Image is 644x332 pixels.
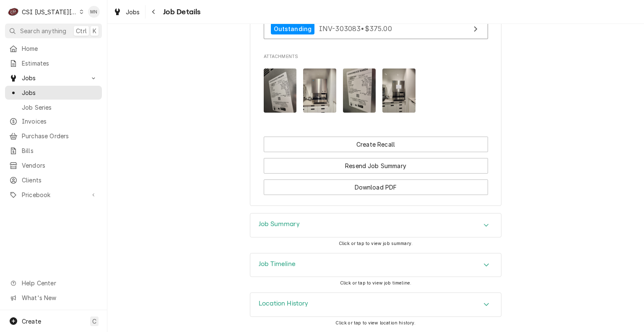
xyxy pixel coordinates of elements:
[271,23,315,34] div: Outstanding
[147,5,161,18] button: Navigate back
[264,137,488,152] div: Button Group Row
[110,5,143,19] a: Jobs
[339,241,413,246] span: Click or tap to view job summary.
[5,144,102,158] a: Bills
[250,253,501,277] div: Job Timeline
[250,253,501,277] button: Accordion Details Expand Trigger
[92,317,96,326] span: C
[5,129,102,143] a: Purchase Orders
[264,158,488,174] button: Resend Job Summary
[264,174,488,195] div: Button Group Row
[264,152,488,174] div: Button Group Row
[264,53,488,119] div: Attachments
[22,88,98,97] span: Jobs
[22,8,77,16] div: CSI [US_STATE][GEOGRAPHIC_DATA]
[5,56,102,70] a: Estimates
[93,26,96,35] span: K
[5,114,102,128] a: Invoices
[5,276,102,290] a: Go to Help Center
[88,6,100,18] div: Melissa Nehls's Avatar
[382,69,415,113] img: UsF0YiWUTOCsJ7zMSupD
[264,7,488,43] div: Invoices
[5,291,102,305] a: Go to What's New
[264,62,488,119] span: Attachments
[22,318,41,325] span: Create
[264,69,297,113] img: EGpIVJxlTriF9L18G7ou
[8,6,19,18] div: C
[22,146,98,155] span: Bills
[5,42,102,55] a: Home
[340,280,411,286] span: Click or tap to view job timeline.
[22,161,98,170] span: Vendors
[264,179,488,195] button: Download PDF
[20,26,66,35] span: Search anything
[126,8,140,16] span: Jobs
[76,26,87,35] span: Ctrl
[259,260,296,268] h3: Job Timeline
[250,213,501,237] div: Accordion Header
[5,24,102,38] button: Search anythingCtrlK
[5,188,102,202] a: Go to Pricebook
[22,44,98,53] span: Home
[264,18,488,39] a: View Invoice
[335,320,415,326] span: Click or tap to view location history.
[303,69,336,113] img: 4nysHm6S6mVsPCReEuvn
[319,24,392,33] span: INV-303083 • $375.00
[8,6,19,18] div: CSI Kansas City's Avatar
[22,176,98,184] span: Clients
[250,253,501,277] div: Accordion Header
[5,71,102,85] a: Go to Jobs
[22,132,98,140] span: Purchase Orders
[259,220,300,228] h3: Job Summary
[88,6,100,18] div: MN
[22,74,85,82] span: Jobs
[259,300,309,308] h3: Location History
[250,293,501,316] div: Accordion Header
[5,173,102,187] a: Clients
[343,69,376,113] img: xVGrVCnRvOs3UgeGhtwu
[22,293,97,302] span: What's New
[5,100,102,114] a: Job Series
[161,6,201,18] span: Job Details
[5,158,102,172] a: Vendors
[22,117,98,126] span: Invoices
[5,86,102,100] a: Jobs
[250,213,501,237] div: Job Summary
[264,137,488,195] div: Button Group
[22,190,85,199] span: Pricebook
[250,213,501,237] button: Accordion Details Expand Trigger
[250,292,501,317] div: Location History
[250,293,501,316] button: Accordion Details Expand Trigger
[22,59,98,68] span: Estimates
[22,279,97,287] span: Help Center
[264,137,488,152] button: Create Recall
[264,53,488,60] span: Attachments
[22,103,98,112] span: Job Series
